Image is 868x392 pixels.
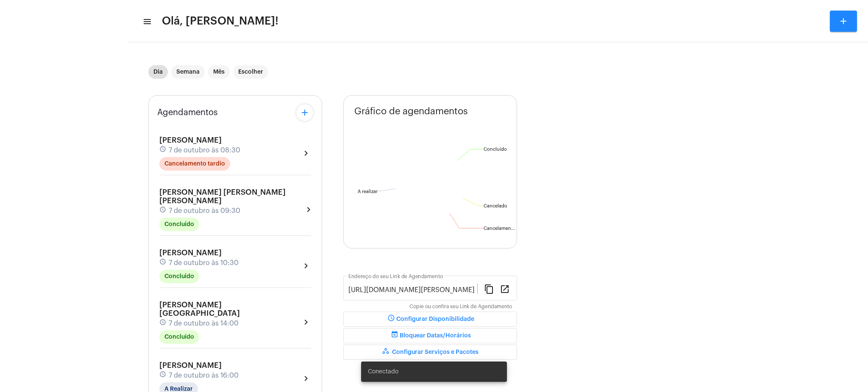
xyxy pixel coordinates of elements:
mat-chip: Escolher [233,65,268,79]
mat-icon: chevron_right [301,261,311,271]
mat-icon: chevron_right [301,317,311,327]
span: Configurar Serviços e Pacotes [382,349,479,355]
span: 7 de outubro às 10:30 [169,259,239,267]
mat-chip: Concluído [159,330,199,344]
mat-icon: content_copy [484,284,494,294]
span: Olá, [PERSON_NAME]! [162,14,278,28]
text: Concluído [484,147,507,152]
span: 7 de outubro às 09:30 [169,207,240,215]
mat-icon: add [300,108,310,118]
mat-icon: schedule [386,314,396,324]
mat-chip: Concluído [159,218,199,231]
span: [PERSON_NAME] [159,249,222,257]
span: Gráfico de agendamentos [354,106,468,116]
mat-icon: sidenav icon [142,17,151,27]
mat-icon: schedule [159,146,167,155]
span: [PERSON_NAME][GEOGRAPHIC_DATA] [159,301,240,317]
text: Cancelamen... [484,226,515,231]
input: Link [348,286,477,294]
span: Agendamentos [157,108,218,117]
mat-chip: Mês [208,65,230,79]
mat-icon: add [838,16,849,26]
mat-icon: open_in_new [500,284,510,294]
mat-chip: Semana [171,65,205,79]
span: [PERSON_NAME] [159,362,222,369]
span: 7 de outubro às 14:00 [169,320,239,327]
button: Configurar Serviços e Pacotes [343,345,517,360]
mat-icon: chevron_right [301,373,311,384]
mat-icon: schedule [159,371,167,380]
mat-hint: Copie ou confira seu Link de Agendamento [409,304,512,310]
span: Conectado [368,367,398,376]
mat-icon: workspaces_outlined [382,347,392,357]
span: Configurar Disponibilidade [386,316,474,322]
mat-chip: Cancelamento tardio [159,157,230,171]
mat-icon: event_busy [389,331,400,341]
mat-chip: Concluído [159,270,199,283]
mat-icon: chevron_right [303,204,311,215]
mat-icon: chevron_right [301,148,311,158]
text: A realizar [358,189,378,194]
span: Bloquear Datas/Horários [389,333,471,339]
span: [PERSON_NAME] [PERSON_NAME] [PERSON_NAME] [159,188,286,204]
text: Cancelado [484,204,507,208]
mat-icon: schedule [159,206,167,215]
span: 7 de outubro às 08:30 [169,146,240,154]
button: Configurar Disponibilidade [343,312,517,327]
mat-chip: Dia [148,65,168,79]
mat-icon: schedule [159,319,167,328]
span: 7 de outubro às 16:00 [169,372,239,379]
mat-icon: schedule [159,258,167,268]
button: Bloquear Datas/Horários [343,328,517,343]
span: [PERSON_NAME] [159,136,222,144]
